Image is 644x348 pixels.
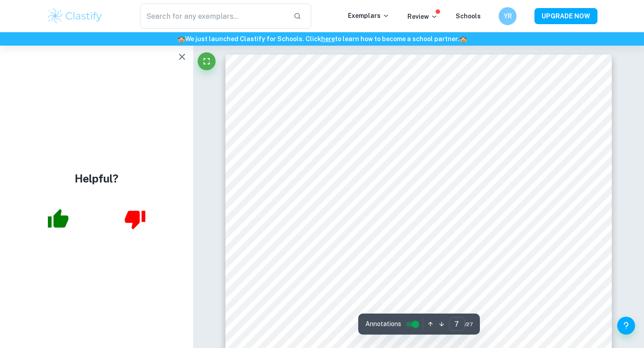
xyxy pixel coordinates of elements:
span: / 27 [465,320,473,328]
button: Help and Feedback [617,317,635,335]
p: Exemplars [348,11,390,21]
h6: We just launched Clastify for Schools. Click to learn how to become a school partner. [2,34,642,44]
h4: Helpful? [75,170,119,187]
h6: YR [503,11,513,21]
span: 🏫 [178,35,185,42]
a: Schools [456,13,481,20]
p: Review [407,12,438,21]
button: UPGRADE NOW [534,8,597,24]
a: here [321,35,335,42]
img: Clastify logo [47,7,103,25]
button: YR [499,7,517,25]
input: Search for any exemplars... [140,4,286,29]
span: Annotations [365,319,401,329]
span: 🏫 [459,35,467,42]
button: Fullscreen [198,52,216,70]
